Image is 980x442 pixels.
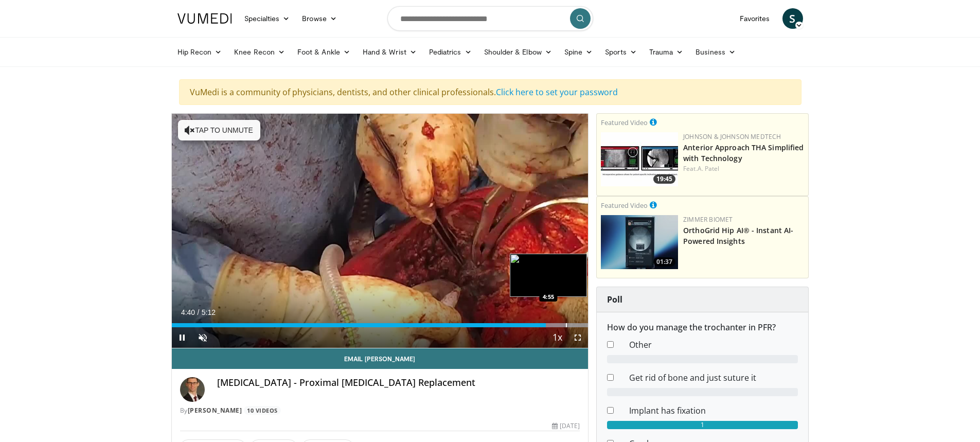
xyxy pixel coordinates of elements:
[601,215,678,269] img: 51d03d7b-a4ba-45b7-9f92-2bfbd1feacc3.150x105_q85_crop-smart_upscale.jpg
[202,308,216,316] span: 5:12
[653,174,675,184] span: 19:45
[734,8,776,29] a: Favorites
[599,42,643,62] a: Sports
[291,42,357,62] a: Foot & Ankle
[192,327,213,348] button: Unmute
[782,8,803,29] a: S
[198,308,200,316] span: /
[683,143,804,163] a: Anterior Approach THA Simplified with Technology
[621,404,806,417] dd: Implant has fixation
[698,164,720,173] a: A. Patel
[601,132,678,186] a: 19:45
[621,339,806,351] dd: Other
[478,42,558,62] a: Shoulder & Elbow
[177,13,232,24] img: VuMedi Logo
[238,8,296,29] a: Specialties
[683,164,804,173] div: Feat.
[552,421,580,431] div: [DATE]
[558,42,599,62] a: Spine
[683,225,793,246] a: OrthoGrid Hip AI® - Instant AI-Powered Insights
[217,377,580,388] h4: [MEDICAL_DATA] - Proximal [MEDICAL_DATA] Replacement
[601,132,678,186] img: 06bb1c17-1231-4454-8f12-6191b0b3b81a.150x105_q85_crop-smart_upscale.jpg
[357,42,423,62] a: Hand & Wrist
[178,120,260,140] button: Tap to unmute
[228,42,291,62] a: Knee Recon
[180,406,580,415] div: By
[496,86,618,98] a: Click here to set your password
[601,215,678,269] a: 01:37
[180,377,205,402] img: Avatar
[296,8,343,29] a: Browse
[607,421,798,429] div: 1
[689,42,742,62] a: Business
[607,294,622,305] strong: Poll
[387,6,593,31] input: Search topics, interventions
[683,132,781,141] a: Johnson & Johnson MedTech
[181,308,195,316] span: 4:40
[621,372,806,384] dd: Get rid of bone and just suture it
[171,42,228,62] a: Hip Recon
[510,254,587,297] img: image.jpeg
[683,215,733,224] a: Zimmer Biomet
[643,42,690,62] a: Trauma
[547,327,567,348] button: Playback Rate
[423,42,478,62] a: Pediatrics
[601,118,648,127] small: Featured Video
[172,327,192,348] button: Pause
[244,406,281,415] a: 10 Videos
[172,114,589,348] video-js: Video Player
[188,406,242,415] a: [PERSON_NAME]
[179,79,801,105] div: VuMedi is a community of physicians, dentists, and other clinical professionals.
[601,201,648,210] small: Featured Video
[172,323,589,327] div: Progress Bar
[653,257,675,267] span: 01:37
[172,348,589,369] a: Email [PERSON_NAME]
[607,323,798,332] h6: How do you manage the trochanter in PFR?
[567,327,588,348] button: Fullscreen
